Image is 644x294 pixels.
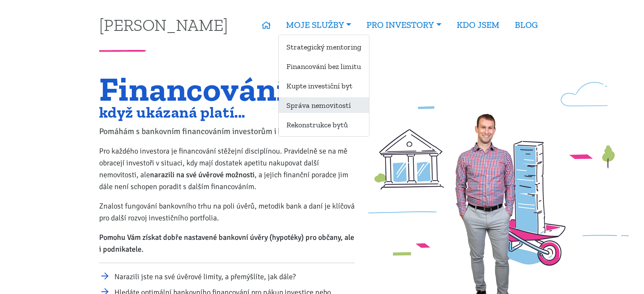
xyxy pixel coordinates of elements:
a: BLOG [507,15,545,35]
a: PRO INVESTORY [359,15,449,35]
a: [PERSON_NAME] [99,16,228,33]
strong: Pomohu Vám získat dobře nastavené bankovní úvěry (hypotéky) pro občany, ale i podnikatele. [99,233,354,254]
a: Financování bez limitu [279,58,369,74]
li: Narazili jste na své úvěrové limity, a přemýšlíte, jak dále? [114,271,355,283]
h2: když ukázaná platí... [99,105,355,119]
strong: narazili na své úvěrové možnosti [150,170,255,179]
h1: Financování [99,75,355,103]
a: Strategický mentoring [279,39,369,55]
a: Správa nemovitostí [279,97,369,113]
a: Rekonstrukce bytů [279,117,369,132]
a: KDO JSEM [449,15,507,35]
p: Znalost fungování bankovního trhu na poli úvěrů, metodik bank a daní je klíčová pro další rozvoj ... [99,200,355,224]
a: Kupte investiční byt [279,78,369,93]
p: Pomáhám s bankovním financováním investorům i běžným lidem. [99,126,355,137]
a: MOJE SLUŽBY [278,15,359,35]
p: Pro každého investora je financování stěžejní disciplínou. Pravidelně se na mě obracejí investoři... [99,145,355,192]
